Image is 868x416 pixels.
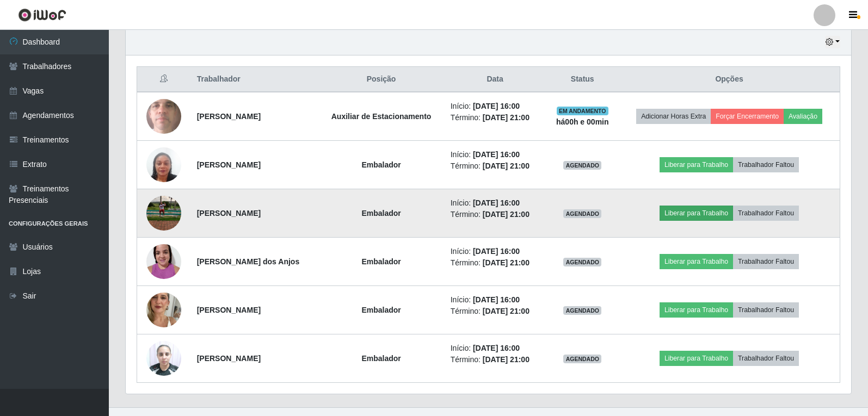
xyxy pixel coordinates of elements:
li: Início: [451,149,540,160]
th: Opções [619,67,840,92]
strong: [PERSON_NAME] [197,112,261,121]
li: Início: [451,294,540,306]
time: [DATE] 16:00 [473,102,520,110]
time: [DATE] 21:00 [483,307,530,315]
strong: [PERSON_NAME] [197,354,261,363]
button: Trabalhador Faltou [733,157,799,172]
button: Liberar para Trabalho [660,302,733,318]
th: Posição [318,67,444,92]
strong: Embalador [361,306,401,314]
span: AGENDADO [563,258,601,266]
time: [DATE] 16:00 [473,247,520,256]
th: Status [546,67,619,92]
button: Liberar para Trabalho [660,254,733,269]
th: Trabalhador [190,67,319,92]
li: Término: [451,209,540,220]
strong: Embalador [361,160,401,169]
span: EM ANDAMENTO [557,107,608,115]
button: Forçar Encerramento [711,109,784,124]
time: [DATE] 21:00 [483,355,530,364]
img: 1740564000628.jpeg [146,279,181,341]
li: Término: [451,257,540,269]
time: [DATE] 21:00 [483,162,530,170]
time: [DATE] 16:00 [473,295,520,304]
img: CoreUI Logo [18,8,66,22]
th: Data [444,67,546,92]
time: [DATE] 16:00 [473,198,520,207]
strong: há 00 h e 00 min [556,117,609,126]
time: [DATE] 21:00 [483,210,530,219]
button: Liberar para Trabalho [660,157,733,172]
strong: Embalador [361,209,401,218]
img: 1693157751298.jpeg [146,85,181,147]
span: AGENDADO [563,209,601,218]
time: [DATE] 21:00 [483,258,530,267]
button: Trabalhador Faltou [733,254,799,269]
img: 1703110417986.jpeg [146,190,181,236]
strong: Embalador [361,354,401,363]
li: Término: [451,112,540,123]
time: [DATE] 21:00 [483,113,530,122]
span: AGENDADO [563,355,601,363]
span: AGENDADO [563,306,601,315]
button: Avaliação [784,109,822,124]
li: Término: [451,306,540,317]
strong: Auxiliar de Estacionamento [331,112,432,121]
time: [DATE] 16:00 [473,150,520,159]
button: Trabalhador Faltou [733,351,799,366]
button: Trabalhador Faltou [733,206,799,221]
time: [DATE] 16:00 [473,344,520,352]
li: Início: [451,246,540,257]
strong: [PERSON_NAME] [197,306,261,314]
li: Término: [451,354,540,365]
li: Início: [451,343,540,354]
img: 1739994247557.jpeg [146,335,181,381]
strong: Embalador [361,257,401,266]
button: Liberar para Trabalho [660,351,733,366]
li: Início: [451,101,540,112]
strong: [PERSON_NAME] [197,160,261,169]
li: Início: [451,197,540,209]
img: 1737249386728.jpeg [146,238,181,284]
strong: [PERSON_NAME] [197,209,261,218]
button: Trabalhador Faltou [733,302,799,318]
img: 1703781074039.jpeg [146,134,181,196]
span: AGENDADO [563,161,601,170]
li: Término: [451,160,540,172]
button: Adicionar Horas Extra [636,109,711,124]
button: Liberar para Trabalho [660,206,733,221]
strong: [PERSON_NAME] dos Anjos [197,257,300,266]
